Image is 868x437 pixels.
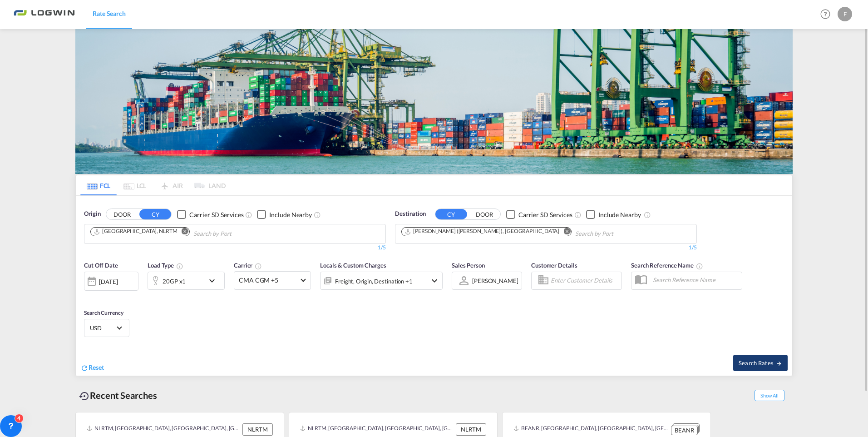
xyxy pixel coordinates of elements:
div: NLRTM, Rotterdam, Netherlands, Western Europe, Europe [87,423,240,435]
button: DOOR [106,209,138,220]
md-select: Select Currency: $ USDUnited States Dollar [89,321,124,334]
div: BEANR [671,426,698,435]
div: NLRTM [242,423,273,435]
md-icon: Your search will be saved by the below given name [696,263,703,270]
md-chips-wrap: Chips container. Use arrow keys to select chips. [89,224,283,241]
div: Press delete to remove this chip. [404,228,561,235]
button: Remove [557,228,571,237]
div: Rotterdam, NLRTM [94,228,178,235]
span: USD [90,324,115,332]
md-tab-item: FCL [80,175,117,195]
div: 20GP x1icon-chevron-down [148,272,225,290]
img: bild-fuer-ratentool.png [75,29,793,174]
md-pagination-wrapper: Use the left and right arrow keys to navigate between tabs [80,175,226,195]
div: [PERSON_NAME] [472,277,518,284]
md-icon: Unchecked: Search for CY (Container Yard) services for all selected carriers.Checked : Search for... [574,211,582,218]
md-chips-wrap: Chips container. Use arrow keys to select chips. [400,224,665,241]
span: Help [818,6,833,22]
div: Include Nearby [269,210,312,219]
div: Freight Origin Destination Dock Stuffing [335,275,413,288]
md-icon: Unchecked: Search for CY (Container Yard) services for all selected carriers.Checked : Search for... [245,211,252,218]
span: Reset [89,363,104,371]
input: Enter Customer Details [551,274,619,288]
div: F [838,7,852,21]
span: Load Type [148,262,183,269]
button: Search Ratesicon-arrow-right [733,355,788,371]
md-icon: icon-chevron-down [429,275,440,286]
div: [DATE] [84,272,138,291]
md-icon: The selected Trucker/Carrierwill be displayed in the rate results If the rates are from another f... [255,263,262,270]
span: Search Currency [84,309,123,316]
img: bc73a0e0d8c111efacd525e4c8ad7d32.png [14,4,75,25]
div: icon-refreshReset [80,363,104,373]
div: NLRTM [456,423,486,435]
div: Include Nearby [598,210,641,219]
div: 1/5 [395,244,697,252]
md-icon: icon-backup-restore [79,391,90,402]
md-icon: icon-chevron-down [207,275,222,286]
div: Carrier SD Services [189,210,243,219]
span: CMA CGM +5 [239,276,298,285]
span: Locals & Custom Charges [320,262,386,269]
div: OriginDOOR CY Checkbox No InkUnchecked: Search for CY (Container Yard) services for all selected ... [76,196,792,375]
md-icon: icon-refresh [80,364,89,372]
md-checkbox: Checkbox No Ink [506,209,572,219]
span: Sales Person [452,262,485,269]
span: Carrier [234,262,262,269]
button: Remove [176,228,189,237]
div: NLRTM, Rotterdam, Netherlands, Western Europe, Europe [300,423,454,435]
span: Show All [755,390,784,401]
span: Destination [395,209,426,218]
md-checkbox: Checkbox No Ink [586,209,641,219]
div: Press delete to remove this chip. [94,228,179,235]
button: CY [435,209,467,219]
button: CY [139,209,171,219]
md-icon: Unchecked: Ignores neighbouring ports when fetching rates.Checked : Includes neighbouring ports w... [644,211,651,218]
button: DOOR [469,209,500,220]
div: Carrier SD Services [518,210,572,219]
span: Customer Details [531,262,577,269]
span: Rate Search [93,10,126,17]
md-icon: icon-information-outline [176,263,183,270]
span: Search Rates [739,359,782,367]
div: BEANR, Antwerp, Belgium, Western Europe, Europe [513,423,669,435]
md-icon: Unchecked: Ignores neighbouring ports when fetching rates.Checked : Includes neighbouring ports w... [314,211,321,218]
md-checkbox: Checkbox No Ink [257,209,312,219]
md-select: Sales Person: Frank Koch [471,274,519,287]
div: Jawaharlal Nehru (Nhava Sheva), INNSA [404,228,559,235]
div: Help [818,6,838,23]
md-datepicker: Select [84,289,91,302]
div: [DATE] [99,278,118,286]
div: 1/5 [84,244,386,252]
div: Freight Origin Destination Dock Stuffingicon-chevron-down [320,272,443,290]
input: Chips input. [575,227,661,241]
md-checkbox: Checkbox No Ink [177,209,243,219]
input: Search Reference Name [648,273,742,287]
div: 20GP x1 [163,275,186,288]
input: Chips input. [193,227,280,241]
span: Search Reference Name [631,262,703,269]
span: Cut Off Date [84,262,118,269]
md-icon: icon-arrow-right [776,360,782,367]
span: Origin [84,209,100,218]
div: Recent Searches [75,385,161,406]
